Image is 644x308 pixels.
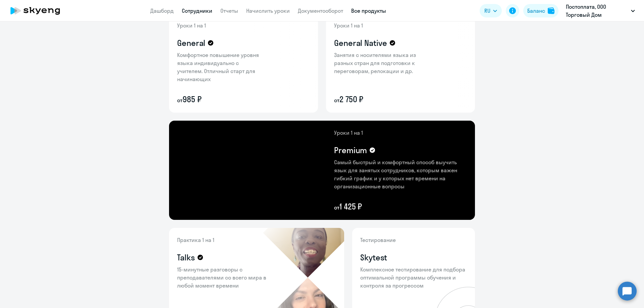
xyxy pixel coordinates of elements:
a: Начислить уроки [246,7,290,14]
p: 1 425 ₽ [334,201,467,212]
a: Все продукты [351,7,386,14]
small: от [334,204,339,211]
p: Уроки 1 на 1 [177,21,264,29]
small: от [177,97,182,104]
p: Комплексное тестирование для подбора оптимальной программы обучения и контроля за прогрессом [360,265,467,290]
span: RU [484,7,490,15]
button: Балансbalance [523,4,558,17]
p: 985 ₽ [177,94,264,105]
p: Постоплата, ООО Торговый Дом "МОРОЗКО" [566,3,628,19]
a: Документооборот [298,7,343,14]
small: от [334,97,339,104]
h4: Skytest [360,252,387,263]
h4: General [177,38,205,48]
p: 15-минутные разговоры с преподавателями со всего мира в любой момент времени [177,265,271,290]
a: Сотрудники [182,7,212,14]
h4: General Native [334,38,387,48]
button: Постоплата, ООО Торговый Дом "МОРОЗКО" [562,3,638,19]
p: Занятия с носителями языка из разных стран для подготовки к переговорам, релокации и др. [334,51,421,75]
p: Уроки 1 на 1 [334,21,421,29]
div: Баланс [527,7,545,15]
h4: Premium [334,145,367,156]
img: balance [548,7,554,14]
p: 2 750 ₽ [334,94,421,105]
p: Практика 1 на 1 [177,236,271,244]
p: Комфортное повышение уровня языка индивидуально с учителем. Отличный старт для начинающих [177,51,264,83]
p: Уроки 1 на 1 [334,129,467,137]
img: general-content-bg.png [169,13,270,113]
a: Отчеты [220,7,238,14]
a: Дашборд [150,7,174,14]
img: premium-content-bg.png [241,121,475,220]
h4: Talks [177,252,195,263]
button: RU [480,4,502,17]
p: Самый быстрый и комфортный способ выучить язык для занятых сотрудников, которым важен гибкий граф... [334,158,467,190]
img: general-native-content-bg.png [326,13,432,113]
p: Тестирование [360,236,467,244]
